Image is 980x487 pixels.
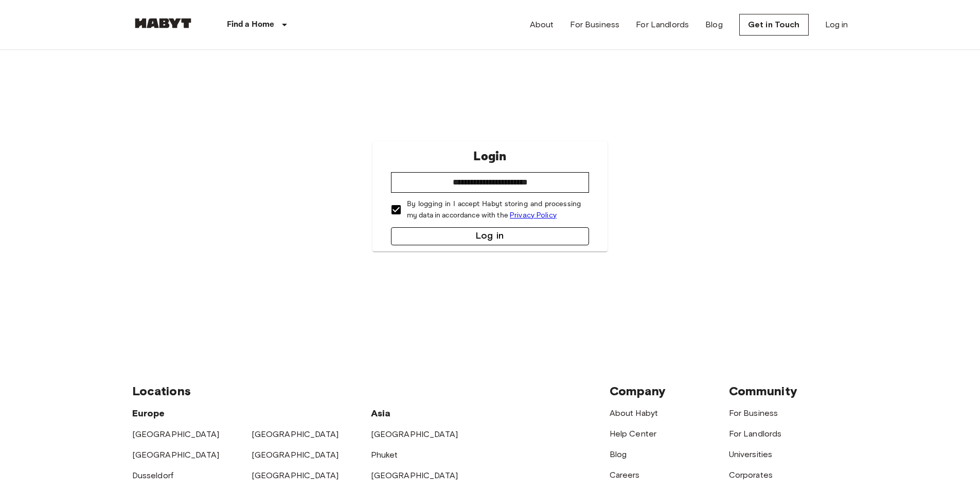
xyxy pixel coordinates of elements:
[729,449,773,459] a: Universities
[132,471,174,480] a: Dusseldorf
[132,450,220,460] a: [GEOGRAPHIC_DATA]
[371,450,398,460] a: Phuket
[510,211,557,220] a: Privacy Policy
[636,19,689,31] a: For Landlords
[610,408,658,418] a: About Habyt
[729,408,778,418] a: For Business
[610,383,666,398] span: Company
[729,383,797,398] span: Community
[825,19,848,31] a: Log in
[132,18,194,28] img: Habyt
[132,429,220,439] a: [GEOGRAPHIC_DATA]
[705,19,723,31] a: Blog
[227,19,275,31] p: Find a Home
[252,471,339,480] a: [GEOGRAPHIC_DATA]
[739,14,809,36] a: Get in Touch
[252,450,339,460] a: [GEOGRAPHIC_DATA]
[610,429,657,439] a: Help Center
[610,470,640,480] a: Careers
[371,429,458,439] a: [GEOGRAPHIC_DATA]
[407,199,581,221] p: By logging in I accept Habyt storing and processing my data in accordance with the
[570,19,619,31] a: For Business
[132,408,165,419] span: Europe
[610,449,627,459] a: Blog
[132,383,191,398] span: Locations
[473,147,506,166] p: Login
[252,429,339,439] a: [GEOGRAPHIC_DATA]
[371,471,458,480] a: [GEOGRAPHIC_DATA]
[530,19,554,31] a: About
[371,408,391,419] span: Asia
[729,470,773,480] a: Corporates
[391,227,589,245] button: Log in
[729,429,782,439] a: For Landlords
